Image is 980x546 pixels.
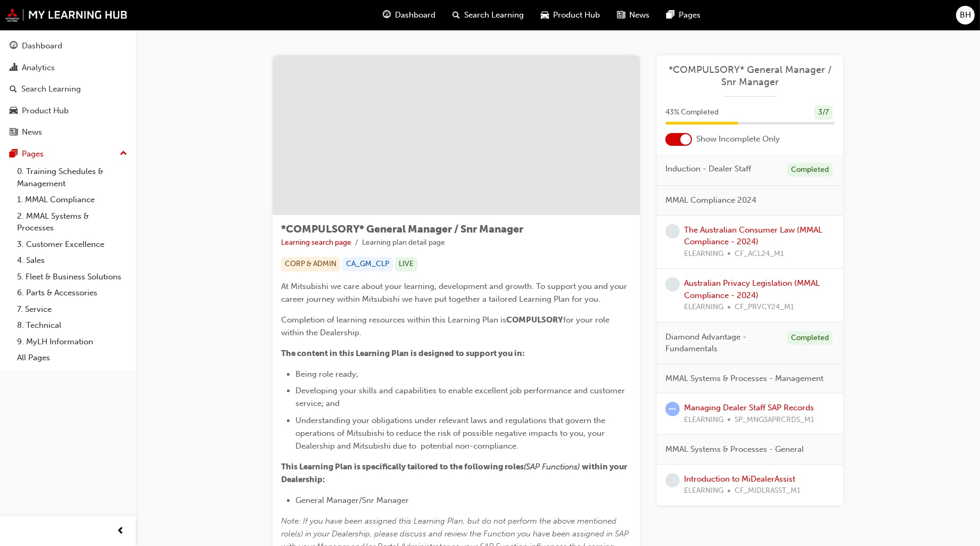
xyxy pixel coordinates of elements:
span: CF_PRVCY24_M1 [735,301,794,313]
button: Pages [4,144,131,164]
span: guage-icon [383,9,391,22]
span: chart-icon [10,63,18,73]
a: 3. Customer Excellence [13,236,131,253]
div: LIVE [395,257,417,271]
a: Australian Privacy Legislation (MMAL Compliance - 2024) [684,278,820,300]
a: news-iconNews [609,4,658,26]
a: 5. Fleet & Business Solutions [13,269,131,285]
a: 6. Parts & Accessories [13,285,131,301]
a: News [4,122,131,142]
a: Product Hub [4,101,131,121]
div: News [22,126,42,138]
span: for your role within the Dealership. [281,315,612,337]
span: News [630,9,650,21]
span: up-icon [120,147,127,161]
span: MMAL Systems & Processes - General [665,443,804,456]
span: learningRecordVerb_NONE-icon [665,224,680,238]
span: MMAL Compliance 2024 [665,194,756,206]
span: learningRecordVerb_ATTEMPT-icon [665,402,680,416]
span: Show Incomplete Only [696,133,780,145]
span: car-icon [541,9,549,22]
span: At Mitsubishi we care about your learning, development and growth. To support you and your career... [281,282,629,304]
button: DashboardAnalyticsSearch LearningProduct HubNews [4,34,131,144]
a: All Pages [13,350,131,366]
div: Dashboard [22,40,62,52]
span: Search Learning [465,9,524,21]
span: Being role ready; [295,369,358,379]
div: Completed [787,163,833,177]
span: ELEARNING [684,414,723,426]
span: within your Dealership: [281,462,629,484]
span: ELEARNING [684,248,723,260]
span: CF_MIDLRASST_M1 [735,485,801,497]
span: Product Hub [554,9,600,21]
span: Induction - Dealer Staff [665,163,751,175]
span: 43 % Completed [665,106,719,119]
a: Analytics [4,58,131,78]
span: prev-icon [117,525,125,538]
div: CA_GM_CLP [342,257,393,271]
span: BH [960,9,971,21]
a: 2. MMAL Systems & Processes [13,208,131,236]
span: learningRecordVerb_NONE-icon [665,277,680,292]
span: ELEARNING [684,485,723,497]
button: BH [956,6,975,24]
span: search-icon [453,9,460,22]
span: (SAP Functions) [524,462,580,471]
div: Product Hub [22,105,69,117]
span: pages-icon [667,9,675,22]
a: pages-iconPages [658,4,710,26]
span: news-icon [617,9,625,22]
span: This Learning Plan is specifically tailored to the following roles [281,462,524,471]
div: Pages [22,148,44,160]
span: SP_MNGSAPRCRDS_M1 [735,414,814,426]
span: MMAL Systems & Processes - Management [665,373,823,385]
a: 8. Technical [13,317,131,334]
a: Learning search page [281,238,351,247]
a: search-iconSearch Learning [444,4,533,26]
span: General Manager/Snr Manager [295,495,409,505]
span: search-icon [10,85,17,94]
div: Analytics [22,62,55,74]
span: *COMPULSORY* General Manager / Snr Manager [281,223,523,235]
span: Completion of learning resources within this Learning Plan is [281,315,506,325]
span: learningRecordVerb_NONE-icon [665,473,680,487]
a: The Australian Consumer Law (MMAL Compliance - 2024) [684,225,822,247]
span: Diamond Advantage - Fundamentals [665,331,779,355]
span: ELEARNING [684,301,723,313]
a: Introduction to MiDealerAssist [684,474,795,484]
div: 3 / 7 [814,105,833,120]
span: pages-icon [10,150,18,159]
a: Search Learning [4,79,131,99]
div: Completed [787,331,833,345]
span: Developing your skills and capabilities to enable excellent job performance and customer service;... [295,386,627,408]
span: guage-icon [10,42,18,51]
a: Dashboard [4,36,131,56]
span: Dashboard [396,9,436,21]
a: 7. Service [13,301,131,318]
div: CORP & ADMIN [281,257,340,271]
li: Learning plan detail page [362,237,445,249]
span: Pages [679,9,701,21]
span: COMPULSORY [506,315,563,325]
a: car-iconProduct Hub [533,4,609,26]
span: CF_ACL24_M1 [735,248,784,260]
a: Managing Dealer Staff SAP Records [684,403,814,412]
a: 9. MyLH Information [13,334,131,350]
div: Search Learning [21,83,81,95]
span: Understanding your obligations under relevant laws and regulations that govern the operations of ... [295,416,607,451]
span: car-icon [10,106,18,116]
a: guage-iconDashboard [375,4,444,26]
a: 4. Sales [13,252,131,269]
img: mmal [5,8,128,22]
span: The content in this Learning Plan is designed to support you in: [281,349,525,358]
span: news-icon [10,128,18,137]
a: *COMPULSORY* General Manager / Snr Manager [665,64,835,88]
a: 0. Training Schedules & Management [13,163,131,192]
a: 1. MMAL Compliance [13,192,131,208]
